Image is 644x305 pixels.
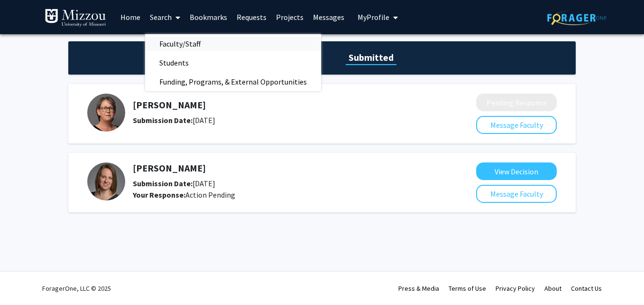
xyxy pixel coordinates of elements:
h5: [PERSON_NAME] [133,99,426,111]
span: Faculty/Staff [145,34,215,53]
span: Students [145,53,203,72]
button: Message Faculty [476,116,557,134]
div: Action Pending [133,189,426,200]
h5: [PERSON_NAME] [133,162,426,174]
a: Messages [308,0,349,34]
img: University of Missouri Logo [45,9,106,28]
div: ForagerOne, LLC © 2025 [42,272,111,305]
iframe: Chat [7,262,40,298]
button: Message Faculty [476,185,557,203]
a: Search [145,0,185,34]
a: Requests [232,0,271,34]
h1: Submitted [346,51,396,64]
div: [DATE] [133,178,426,189]
img: ForagerOne Logo [547,10,607,25]
img: Profile Picture [87,162,125,200]
a: Terms of Use [449,284,486,293]
span: Funding, Programs, & External Opportunities [145,72,321,91]
a: Funding, Programs, & External Opportunities [145,75,321,89]
img: Profile Picture [87,94,125,132]
b: Submission Date: [133,179,193,188]
a: Bookmarks [185,0,232,34]
button: Pending Response [476,94,557,111]
a: About [544,284,561,293]
a: Projects [271,0,308,34]
a: Contact Us [571,284,602,293]
a: Privacy Policy [496,284,535,293]
div: [DATE] [133,114,426,126]
a: Students [145,56,321,70]
a: Home [116,0,145,34]
a: Message Faculty [476,120,557,130]
button: View Decision [476,162,557,180]
a: Message Faculty [476,189,557,199]
a: Press & Media [398,284,439,293]
span: My Profile [358,12,389,22]
b: Your Response: [133,190,185,200]
a: Faculty/Staff [145,37,321,51]
b: Submission Date: [133,115,193,125]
